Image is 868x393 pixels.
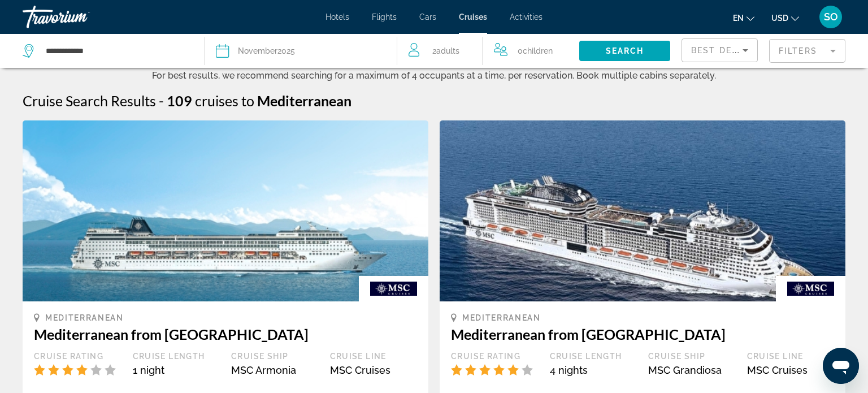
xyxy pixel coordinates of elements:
button: Change currency [771,10,799,26]
div: 4 nights [550,364,637,376]
div: MSC Cruises [330,364,418,376]
span: Mediterranean [257,92,351,109]
span: Children [523,46,553,55]
span: cruises to [195,92,254,109]
button: Travelers: 2 adults, 0 children [397,34,579,68]
span: en [733,14,744,23]
span: Mediterranean [45,313,124,322]
h1: Cruise Search Results [23,92,156,109]
div: Cruise Ship [648,351,736,361]
span: SO [824,11,838,23]
h3: Mediterranean from [GEOGRAPHIC_DATA] [34,326,417,343]
button: Search [579,41,670,61]
div: Cruise Length [133,351,220,361]
span: USD [771,14,788,23]
a: Cars [419,12,436,21]
a: Activities [510,12,542,21]
h3: Mediterranean from [GEOGRAPHIC_DATA] [451,326,834,343]
iframe: Schaltfläche zum Öffnen des Messaging-Fensters [823,348,859,384]
div: Cruise Line [330,351,418,361]
button: User Menu [816,5,845,29]
a: Hotels [325,12,349,21]
span: Search [606,46,644,55]
button: November2025 [216,34,386,68]
div: Cruise Line [747,351,835,361]
span: Adults [436,46,459,55]
img: msccruise.gif [776,276,845,301]
span: 2 [432,43,459,59]
span: 0 [518,43,553,59]
div: MSC Armonia [231,364,319,376]
mat-select: Sort by [691,44,748,57]
img: 1612889911.jpg [440,120,845,301]
div: Cruise Rating [34,351,121,361]
img: 1610358958.jpg [23,120,428,301]
a: Cruises [459,12,487,21]
div: 1 night [133,364,220,376]
div: Cruise Ship [231,351,319,361]
span: November [238,46,277,55]
span: Best Deals [691,46,750,55]
button: Change language [733,10,754,26]
img: msccruise.gif [359,276,428,301]
span: Mediterranean [462,313,541,322]
a: Travorium [23,2,136,32]
div: 2025 [238,43,295,59]
div: MSC Cruises [747,364,835,376]
div: Cruise Length [550,351,637,361]
button: Filter [769,38,845,63]
div: Cruise Rating [451,351,539,361]
a: Flights [372,12,397,21]
div: MSC Grandiosa [648,364,736,376]
span: - [159,92,164,109]
span: 109 [167,92,192,109]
